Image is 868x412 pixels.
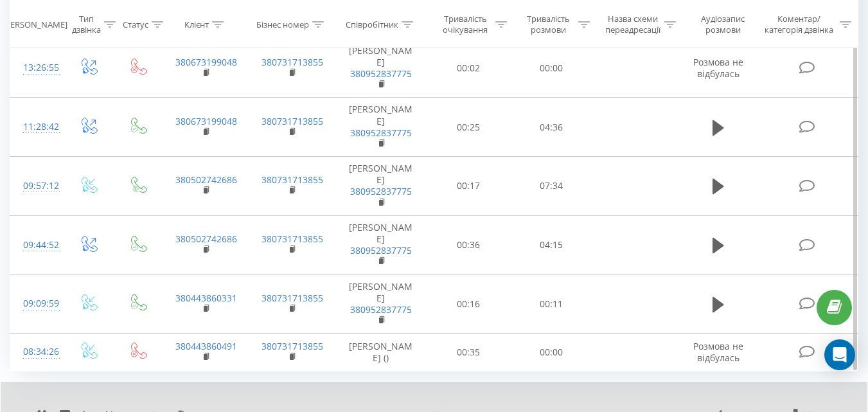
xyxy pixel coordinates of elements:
td: 00:36 [427,215,510,274]
div: Тривалість розмови [522,13,575,35]
td: 00:11 [510,274,593,334]
div: Аудіозапис розмови [691,13,756,35]
a: 380952837775 [350,127,412,139]
div: Тип дзвінка [72,13,101,35]
a: 380952837775 [350,67,412,80]
div: [PERSON_NAME] [3,19,67,30]
a: 380731713855 [261,56,323,68]
td: [PERSON_NAME] [335,98,427,157]
a: 380952837775 [350,185,412,197]
div: Співробітник [346,19,398,30]
div: Тривалість очікування [439,13,492,35]
div: 08:34:26 [23,339,50,364]
a: 380731713855 [261,115,323,127]
td: 00:00 [510,334,593,371]
td: 00:17 [427,157,510,216]
a: 380952837775 [350,244,412,256]
div: 13:26:55 [23,55,50,80]
span: Розмова не відбулась [693,340,743,364]
td: 00:02 [427,39,510,98]
span: Розмова не відбулась [693,56,743,80]
td: 00:00 [510,39,593,98]
a: 380443860491 [175,340,237,352]
a: 380731713855 [261,174,323,186]
td: [PERSON_NAME] [335,157,427,216]
td: [PERSON_NAME] [335,39,427,98]
a: 380502742686 [175,233,237,245]
div: 09:44:52 [23,233,50,258]
td: [PERSON_NAME] () [335,334,427,371]
a: 380673199048 [175,56,237,68]
td: 04:15 [510,215,593,274]
a: 380502742686 [175,174,237,186]
div: 11:28:42 [23,114,50,139]
td: 00:35 [427,334,510,371]
td: 00:16 [427,274,510,334]
div: Назва схеми переадресації [605,13,661,35]
a: 380731713855 [261,233,323,245]
a: 380731713855 [261,340,323,352]
div: Статус [123,19,148,30]
div: Клієнт [184,19,209,30]
td: [PERSON_NAME] [335,215,427,274]
div: 09:57:12 [23,174,50,199]
td: 00:25 [427,98,510,157]
div: Коментар/категорія дзвінка [761,13,837,35]
div: Open Intercom Messenger [824,339,855,370]
div: Бізнес номер [256,19,309,30]
td: 04:36 [510,98,593,157]
div: 09:09:59 [23,291,50,316]
td: [PERSON_NAME] [335,274,427,334]
a: 380952837775 [350,303,412,316]
a: 380673199048 [175,115,237,127]
a: 380443860331 [175,292,237,304]
a: 380731713855 [261,292,323,304]
td: 07:34 [510,157,593,216]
